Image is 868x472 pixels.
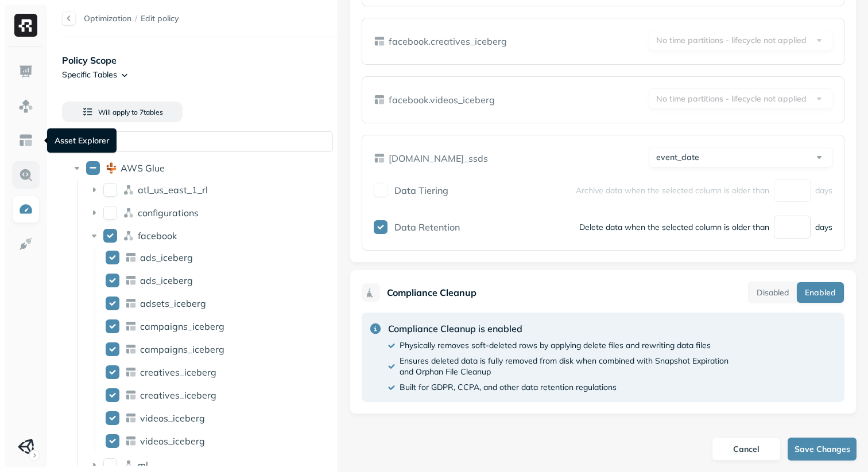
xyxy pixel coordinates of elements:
[47,128,117,153] div: Asset Explorer
[138,184,208,196] p: atl_us_east_1_rl
[84,204,345,222] div: configurationsconfigurations
[106,365,119,379] button: creatives_iceberg
[140,321,224,332] p: campaigns_iceberg
[576,185,769,196] p: Archive data when the selected column is older than
[140,344,224,355] p: campaigns_iceberg
[106,319,119,333] button: campaigns_iceberg
[140,252,193,263] p: ads_iceberg
[18,99,33,114] img: Assets
[388,322,728,336] p: Compliance Cleanup is enabled
[18,167,33,182] img: Query Explorer
[141,13,179,24] span: Edit policy
[101,409,346,427] div: videos_icebergvideos_iceberg
[62,53,338,67] p: Policy Scope
[101,340,346,358] div: campaigns_icebergcampaigns_iceberg
[101,271,346,290] div: ads_icebergads_iceberg
[106,274,119,287] button: ads_iceberg
[106,411,119,425] button: videos_iceberg
[14,14,37,37] img: Ryft
[788,438,857,461] button: Save Changes
[106,388,119,402] button: creatives_iceberg
[389,34,507,48] p: facebook.creatives_iceberg
[103,229,117,243] button: facebook
[101,317,346,336] div: campaigns_icebergcampaigns_iceberg
[106,434,119,448] button: videos_iceberg
[140,275,193,286] p: ads_iceberg
[797,282,844,303] button: Enabled
[101,363,346,381] div: creatives_icebergcreatives_iceberg
[18,133,33,148] img: Asset Explorer
[389,151,488,165] p: [DOMAIN_NAME]_ssds
[103,206,117,220] button: configurations
[103,183,117,197] button: atl_us_east_1_rl
[140,298,206,309] p: adsets_iceberg
[389,93,495,107] p: facebook.videos_iceberg
[579,222,769,233] p: Delete data when the selected column is older than
[135,13,137,24] p: /
[749,282,797,303] button: Disabled
[106,297,119,310] button: adsets_iceberg
[138,459,148,471] p: ml
[140,435,205,447] p: videos_iceberg
[140,389,216,401] p: creatives_iceberg
[18,202,33,217] img: Optimization
[62,69,117,80] p: Specific Tables
[140,366,216,378] p: creatives_iceberg
[86,161,100,175] button: AWS Glue
[98,108,138,116] span: Will apply to
[84,181,345,199] div: atl_us_east_1_rlatl_us_east_1_rl
[18,64,33,79] img: Dashboard
[138,108,163,116] span: 7 table s
[815,185,832,196] p: days
[815,222,832,233] p: days
[18,236,33,251] img: Integrations
[374,183,387,197] button: Data Tiering
[106,251,119,264] button: ads_iceberg
[374,220,387,234] button: Data Retention
[101,294,346,313] div: adsets_icebergadsets_iceberg
[394,185,448,196] span: Data Tiering
[138,207,199,219] p: configurations
[400,356,728,377] p: Ensures deleted data is fully removed from disk when combined with Snapshot Expiration and Orphan...
[138,230,177,241] p: facebook
[101,386,346,404] div: creatives_icebergcreatives_iceberg
[394,221,460,233] label: Data Retention
[101,432,346,450] div: videos_icebergvideos_iceberg
[101,248,346,267] div: ads_icebergads_iceberg
[387,286,476,299] p: Compliance Cleanup
[84,13,179,24] nav: breadcrumb
[400,340,711,351] p: Physically removes soft-deleted rows by applying delete files and rewriting data files
[67,159,344,177] div: AWS GlueAWS Glue
[62,102,183,122] button: Will apply to 7tables
[84,227,345,245] div: facebookfacebook
[121,162,165,174] p: AWS Glue
[18,439,34,455] img: Unity
[400,382,617,393] p: Built for GDPR, CCPA, and other data retention regulations
[712,438,781,461] button: Cancel
[140,412,205,424] p: videos_iceberg
[103,458,117,472] button: ml
[84,13,131,24] a: Optimization
[106,342,119,356] button: campaigns_iceberg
